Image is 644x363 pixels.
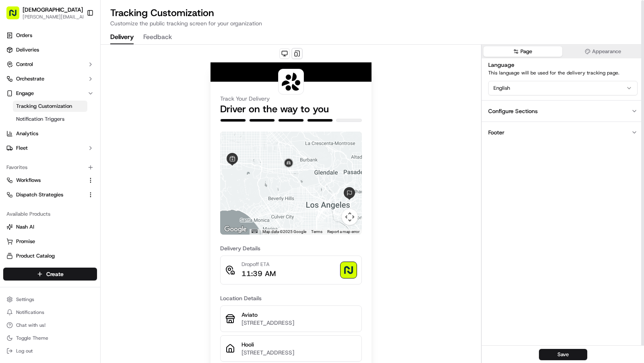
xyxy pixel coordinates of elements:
[242,340,357,349] p: Hooli
[3,87,97,100] button: Engage
[8,76,23,91] img: 1736555255976-a54dd68f-1ca7-489b-9aae-adbdc363a1c4
[57,199,97,205] a: Powered byPylon
[8,180,14,187] div: 📗
[488,107,538,115] div: Configure Sections
[80,199,97,205] span: Pylon
[6,191,84,198] a: Dispatch Strategies
[3,72,97,85] button: Orchestrate
[3,142,97,155] button: Fleet
[71,146,88,153] span: [DATE]
[46,270,64,278] span: Create
[23,6,83,14] button: [DEMOGRAPHIC_DATA]
[68,180,74,187] div: 💻
[280,71,302,93] img: logo-public_tracking_screen-Sharebite-1703187580717.png
[25,124,47,131] span: unihopllc
[222,224,249,235] img: Google
[3,208,97,221] div: Available Products
[16,191,63,198] span: Dispatch Strategies
[8,32,147,45] p: Welcome 👋
[242,349,357,357] p: [STREET_ADDRESS]
[327,229,359,234] a: Report a map error
[16,46,39,54] span: Deliveries
[262,229,306,234] span: Map data ©2025 Google
[65,176,132,191] a: 💻API Documentation
[16,296,34,303] span: Settings
[16,32,32,39] span: Orders
[242,311,357,319] p: Aviato
[16,179,62,188] span: Knowledge Base
[8,117,21,130] img: unihopllc
[341,262,357,278] img: photo_proof_of_delivery image
[222,224,249,235] a: Open this area in Google Maps (opens a new window)
[3,332,97,344] button: Toggle Theme
[3,58,97,71] button: Control
[311,229,322,234] a: Terms (opens in new tab)
[3,174,97,187] button: Workflows
[125,103,147,112] button: See all
[242,268,276,279] p: 11:39 AM
[342,209,358,225] button: Map camera controls
[143,31,172,44] button: Feedback
[3,43,97,56] a: Deliveries
[482,122,644,143] button: Footer
[23,14,92,20] span: [PERSON_NAME][EMAIL_ADDRESS][DOMAIN_NAME]
[5,176,65,191] a: 📗Knowledge Base
[21,52,145,60] input: Got a question? Start typing here...
[25,146,65,153] span: [PERSON_NAME]
[564,46,643,57] button: Appearance
[220,95,362,103] h3: Track Your Delivery
[36,85,111,91] div: We're available if you need us!
[220,294,362,302] h3: Location Details
[16,144,28,152] span: Fleet
[110,19,634,27] p: Customize the public tracking screen for your organization
[110,31,134,44] button: Delivery
[67,146,70,153] span: •
[137,79,147,89] button: Start new chat
[53,124,69,131] span: [DATE]
[3,127,97,140] a: Analytics
[16,90,34,97] span: Engage
[16,223,34,231] span: Nash AI
[488,70,638,76] p: This language will be used for the delivery tracking page.
[16,177,41,184] span: Workflows
[539,349,587,360] button: Save
[6,238,94,245] a: Promise
[110,6,634,19] h2: Tracking Customization
[13,101,87,112] a: Tracking Customization
[16,75,44,82] span: Orchestrate
[3,221,97,233] button: Nash AI
[3,268,97,280] button: Create
[16,238,35,245] span: Promise
[16,115,64,123] span: Notification Triggers
[16,335,48,341] span: Toggle Theme
[8,8,24,24] img: Nash
[16,348,33,354] span: Log out
[3,188,97,201] button: Dispatch Strategies
[8,138,21,151] img: Charles Folsom
[242,319,357,327] p: [STREET_ADDRESS]
[3,294,97,305] button: Settings
[220,103,362,115] h2: Driver on the way to you
[16,322,45,328] span: Chat with us!
[482,100,644,122] button: Configure Sections
[16,252,55,260] span: Product Catalog
[3,235,97,248] button: Promise
[76,179,129,188] span: API Documentation
[13,113,87,125] a: Notification Triggers
[6,177,84,184] a: Workflows
[3,345,97,357] button: Log out
[3,29,97,42] a: Orders
[3,250,97,262] button: Product Catalog
[16,103,72,110] span: Tracking Customization
[3,3,83,23] button: [DEMOGRAPHIC_DATA][PERSON_NAME][EMAIL_ADDRESS][DOMAIN_NAME]
[17,76,31,91] img: 1738778727109-b901c2ba-d612-49f7-a14d-d897ce62d23f
[242,261,276,268] p: Dropoff ETA
[3,307,97,318] button: Notifications
[483,46,562,57] button: Page
[16,61,33,68] span: Control
[8,104,54,111] div: Past conversations
[36,76,132,85] div: Start new chat
[6,252,94,260] a: Product Catalog
[48,124,51,131] span: •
